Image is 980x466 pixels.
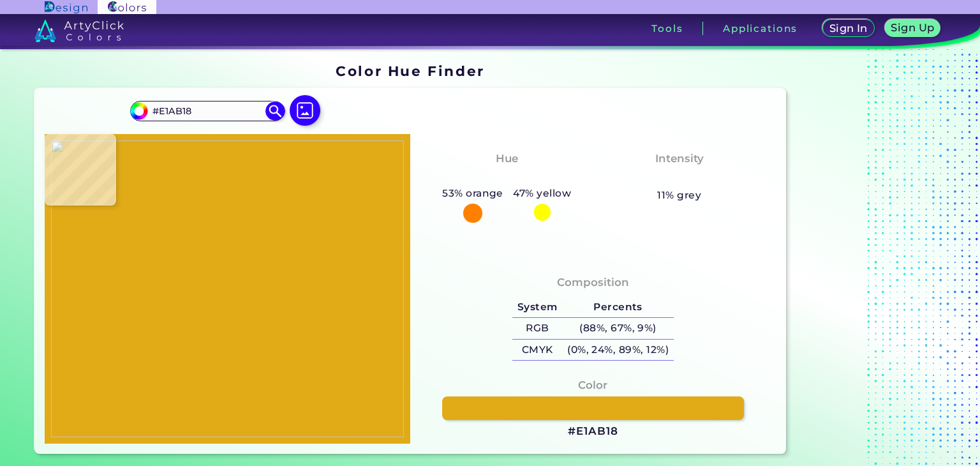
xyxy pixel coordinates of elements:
[562,340,673,361] h5: (0%, 24%, 89%, 12%)
[45,1,87,13] img: ArtyClick Design logo
[893,23,933,33] h5: Sign Up
[512,340,562,361] h5: CMYK
[336,61,484,80] h1: Color Hue Finder
[825,20,872,36] a: Sign In
[557,273,629,292] h4: Composition
[562,297,673,318] h5: Percents
[512,297,562,318] h5: System
[646,170,713,185] h3: Moderate
[831,24,866,33] h5: Sign In
[265,101,285,121] img: icon search
[657,187,701,204] h5: 11% grey
[651,24,683,33] h3: Tools
[34,19,124,42] img: logo_artyclick_colors_white.svg
[290,95,320,126] img: icon picture
[568,424,618,439] h3: #E1AB18
[512,318,562,339] h5: RGB
[655,149,704,168] h4: Intensity
[458,170,556,185] h3: Orange-Yellow
[51,140,404,437] img: 5906fd2e-2b3a-41e8-a77e-f8f131abd1c7
[509,185,576,202] h5: 47% yellow
[887,20,938,36] a: Sign Up
[148,103,267,120] input: type color..
[438,185,509,202] h5: 53% orange
[578,376,607,395] h4: Color
[723,24,798,33] h3: Applications
[496,149,518,168] h4: Hue
[562,318,673,339] h5: (88%, 67%, 9%)
[791,58,951,458] iframe: Advertisement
